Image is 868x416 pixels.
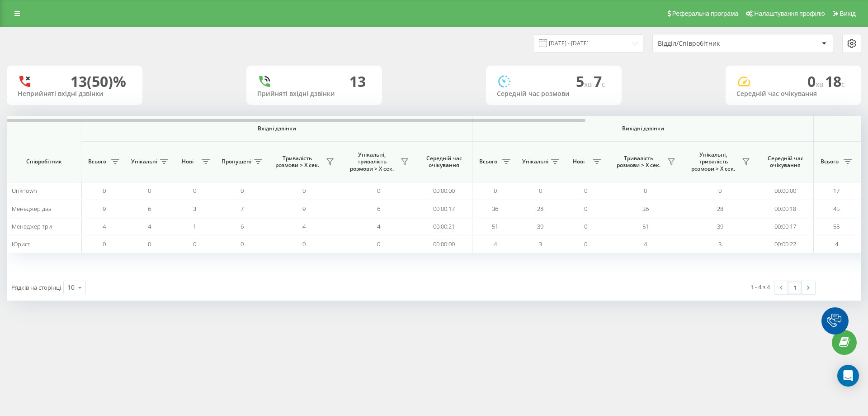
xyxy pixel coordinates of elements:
span: 0 [377,240,380,248]
span: 0 [148,240,151,248]
td: 00:00:22 [757,235,814,253]
span: 0 [807,72,825,91]
span: хв [584,79,594,89]
div: Середній час очікування [736,90,850,98]
span: c [841,79,845,89]
span: 36 [642,205,649,213]
span: Всього [477,158,500,165]
span: 45 [833,205,840,213]
span: Унікальні [131,158,157,165]
span: 1 [193,222,196,230]
span: 0 [584,240,587,248]
span: Тривалість розмови > Х сек. [613,155,665,169]
td: 00:00:18 [757,200,814,217]
span: 5 [576,72,594,91]
span: 7 [594,72,605,91]
span: хв [816,79,825,89]
span: Налаштування профілю [754,10,825,17]
span: 0 [193,186,196,195]
span: 18 [825,72,845,91]
span: Unknown [12,186,37,195]
div: Прийняті вхідні дзвінки [257,90,371,98]
span: 0 [539,186,542,195]
span: 0 [241,240,244,248]
span: 39 [717,222,723,230]
span: 3 [193,205,196,213]
span: 0 [584,186,587,195]
span: Нові [567,158,590,165]
span: 55 [833,222,840,230]
span: 36 [492,205,498,213]
span: 51 [642,222,649,230]
span: Середній час очікування [764,155,807,169]
span: Всього [818,158,841,165]
span: 3 [539,240,542,248]
span: 7 [241,205,244,213]
div: Середній час розмови [497,90,611,98]
span: 0 [193,240,196,248]
span: 9 [103,205,106,213]
span: 4 [644,240,647,248]
span: 0 [302,186,306,195]
span: Середній час очікування [423,155,465,169]
span: 4 [103,222,106,230]
div: Відділ/Співробітник [658,40,766,48]
span: 0 [302,240,306,248]
span: 0 [718,186,722,195]
span: 17 [833,186,840,195]
span: 9 [302,205,306,213]
div: Неприйняті вхідні дзвінки [18,90,132,98]
div: 13 (50)% [71,73,126,90]
span: 0 [584,205,587,213]
span: 0 [377,186,380,195]
span: 4 [148,222,151,230]
span: 0 [103,240,106,248]
span: 51 [492,222,498,230]
span: 4 [377,222,380,230]
span: 6 [377,205,380,213]
div: 1 - 4 з 4 [750,282,770,292]
span: 3 [718,240,722,248]
span: Вихід [840,10,856,17]
span: c [602,79,605,89]
span: 4 [835,240,838,248]
div: 13 [349,73,366,90]
span: 0 [241,186,244,195]
span: 0 [494,186,497,195]
td: 00:00:00 [757,182,814,200]
span: Всього [86,158,108,165]
span: 4 [494,240,497,248]
span: 0 [584,222,587,230]
div: 10 [67,283,75,292]
td: 00:00:21 [416,218,472,235]
span: Співробітник [14,158,73,165]
span: 0 [148,186,151,195]
a: 1 [788,281,802,294]
span: 28 [717,205,723,213]
span: Менеджер два [12,205,52,213]
span: Тривалість розмови > Х сек. [271,155,323,169]
span: 6 [148,205,151,213]
span: Унікальні, тривалість розмови > Х сек. [346,151,398,172]
span: 28 [537,205,543,213]
span: Пропущені [222,158,251,165]
span: 0 [103,186,106,195]
span: Реферальна програма [672,10,739,17]
span: 4 [302,222,306,230]
span: Унікальні [522,158,548,165]
span: Нові [176,158,199,165]
td: 00:00:00 [416,235,472,253]
span: Унікальні, тривалість розмови > Х сек. [687,151,739,172]
span: 0 [644,186,647,195]
span: Юрист [12,240,30,248]
span: Менеджер три [12,222,52,230]
span: 39 [537,222,543,230]
span: Рядків на сторінці [11,283,61,292]
div: Open Intercom Messenger [837,365,859,387]
span: 6 [241,222,244,230]
td: 00:00:17 [416,200,472,217]
span: Вхідні дзвінки [105,125,448,132]
td: 00:00:17 [757,218,814,235]
span: Вихідні дзвінки [494,125,793,132]
td: 00:00:00 [416,182,472,200]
